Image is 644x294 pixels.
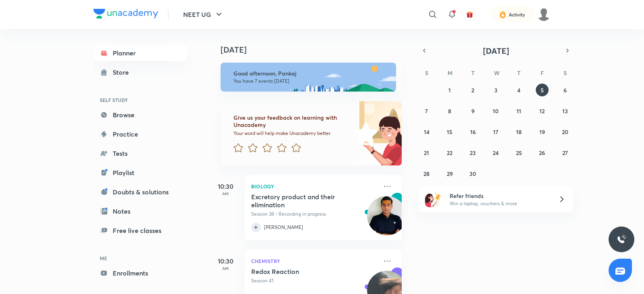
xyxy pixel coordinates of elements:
button: September 27, 2025 [559,146,572,159]
button: September 1, 2025 [443,84,456,96]
abbr: September 11, 2025 [516,107,521,115]
h6: Good afternoon, Pankaj [233,70,389,77]
abbr: September 16, 2025 [470,128,476,136]
img: Pankaj Saproo [537,8,551,21]
h5: Redox Reaction [251,267,351,276]
abbr: September 4, 2025 [517,86,520,94]
button: September 12, 2025 [536,104,549,117]
abbr: Tuesday [471,69,475,77]
abbr: September 15, 2025 [447,128,452,136]
h5: 10:30 [209,182,242,191]
button: September 8, 2025 [443,104,456,117]
button: NEET UG [178,6,229,22]
div: Store [113,67,134,77]
p: Session 38 • Recording in progress [251,210,378,218]
abbr: September 21, 2025 [424,149,429,157]
abbr: September 17, 2025 [493,128,498,136]
abbr: September 18, 2025 [516,128,522,136]
a: Enrollments [93,265,187,281]
abbr: Wednesday [494,69,500,77]
img: referral [425,191,441,207]
abbr: September 23, 2025 [470,149,476,157]
p: AM [209,266,242,271]
p: Session 41 [251,277,378,284]
abbr: September 29, 2025 [447,170,453,178]
button: September 19, 2025 [536,125,549,138]
abbr: Saturday [563,69,567,77]
button: September 3, 2025 [489,84,502,96]
button: September 13, 2025 [559,104,572,117]
button: September 17, 2025 [489,125,502,138]
img: afternoon [221,63,396,92]
h6: Refer friends [450,192,549,200]
abbr: September 24, 2025 [493,149,499,157]
button: September 24, 2025 [489,146,502,159]
a: Practice [93,126,187,142]
abbr: September 20, 2025 [562,128,568,136]
button: September 16, 2025 [466,125,479,138]
p: AM [209,191,242,196]
h5: Excretory product and their elimination [251,193,351,209]
button: [DATE] [430,45,562,56]
p: You have 7 events [DATE] [233,78,389,84]
img: Company Logo [93,9,158,18]
abbr: September 14, 2025 [424,128,429,136]
h6: Give us your feedback on learning with Unacademy [233,114,351,129]
span: [DATE] [483,45,509,56]
button: September 6, 2025 [559,84,572,96]
a: Store [93,64,187,80]
button: September 22, 2025 [443,146,456,159]
abbr: September 19, 2025 [539,128,545,136]
button: September 15, 2025 [443,125,456,138]
button: September 30, 2025 [466,167,479,180]
a: Doubts & solutions [93,184,187,200]
button: September 4, 2025 [512,84,525,96]
a: Company Logo [93,9,158,20]
button: September 18, 2025 [512,125,525,138]
p: Win a laptop, vouchers & more [450,200,549,207]
abbr: September 25, 2025 [516,149,522,157]
button: September 25, 2025 [512,146,525,159]
abbr: September 7, 2025 [425,107,428,115]
p: Chemistry [251,256,378,266]
abbr: September 28, 2025 [423,170,429,178]
a: Browse [93,107,187,123]
a: Planner [93,45,187,61]
abbr: September 8, 2025 [448,107,451,115]
a: Tests [93,145,187,161]
button: September 20, 2025 [559,125,572,138]
a: Playlist [93,165,187,181]
h4: [DATE] [221,45,410,55]
button: September 28, 2025 [420,167,433,180]
abbr: September 27, 2025 [562,149,568,157]
abbr: September 9, 2025 [471,107,475,115]
abbr: September 6, 2025 [563,86,567,94]
p: Your word will help make Unacademy better [233,130,351,137]
abbr: Thursday [517,69,520,77]
abbr: September 13, 2025 [562,107,568,115]
button: avatar [463,8,476,21]
abbr: September 5, 2025 [541,86,544,94]
abbr: September 3, 2025 [494,86,497,94]
button: September 26, 2025 [536,146,549,159]
abbr: Monday [448,69,452,77]
img: avatar [466,11,473,18]
a: Free live classes [93,223,187,239]
button: September 21, 2025 [420,146,433,159]
button: September 9, 2025 [466,104,479,117]
abbr: September 26, 2025 [539,149,545,157]
button: September 5, 2025 [536,84,549,96]
abbr: September 12, 2025 [539,107,545,115]
a: Notes [93,203,187,219]
h5: 10:30 [209,256,242,266]
button: September 10, 2025 [489,104,502,117]
img: activity [499,10,506,19]
abbr: September 22, 2025 [447,149,452,157]
h6: ME [93,251,187,265]
h6: SELF STUDY [93,93,187,107]
p: [PERSON_NAME] [264,224,303,231]
button: September 2, 2025 [466,84,479,96]
img: ttu [617,235,626,244]
button: September 29, 2025 [443,167,456,180]
button: September 14, 2025 [420,125,433,138]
